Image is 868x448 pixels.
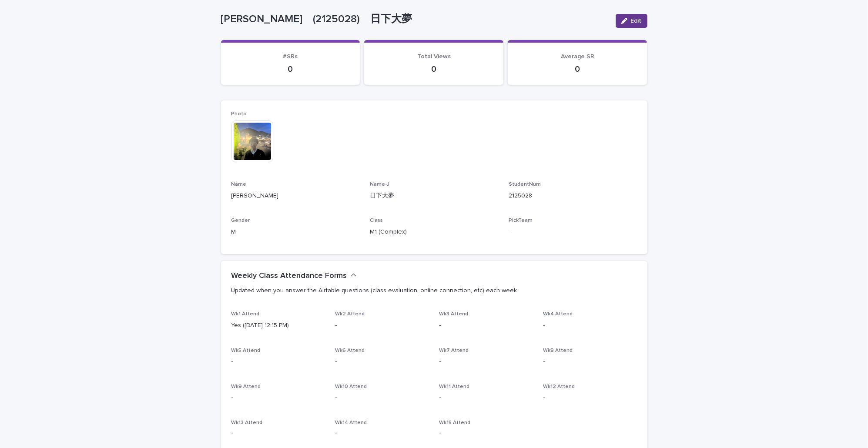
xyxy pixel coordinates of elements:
[231,227,360,237] p: M
[543,393,637,402] p: -
[439,357,533,366] p: -
[335,429,429,438] p: -
[509,191,637,201] p: 2125028
[518,64,637,74] p: 0
[231,287,633,294] p: Updated when you answer the Airtable questions (class evaluation, online connection, etc) each week.
[231,191,360,201] p: [PERSON_NAME]
[370,191,498,201] p: 日下大夢
[543,348,573,353] span: Wk8 Attend
[543,357,637,366] p: -
[231,111,247,117] span: Photo
[616,14,647,28] button: Edit
[231,218,250,223] span: Gender
[375,64,493,74] p: 0
[439,348,469,353] span: Wk7 Attend
[439,420,471,425] span: Wk15 Attend
[231,393,325,402] p: -
[231,271,347,281] h2: Weekly Class Attendance Forms
[439,429,533,438] p: -
[231,420,263,425] span: Wk13 Attend
[439,321,533,330] p: -
[231,429,325,438] p: -
[335,321,429,330] p: -
[231,348,261,353] span: Wk5 Attend
[231,182,247,187] span: Name
[231,321,325,330] p: Yes ([DATE] 12:15 PM)
[231,64,350,74] p: 0
[335,357,429,366] p: -
[509,182,541,187] span: StudentNum
[335,393,429,402] p: -
[417,53,451,60] span: Total Views
[509,218,533,223] span: PickTeam
[370,218,383,223] span: Class
[335,348,365,353] span: Wk6 Attend
[561,53,594,60] span: Average SR
[631,18,642,24] span: Edit
[439,311,469,317] span: Wk3 Attend
[231,311,260,317] span: Wk1 Attend
[335,384,367,389] span: Wk10 Attend
[509,227,637,237] p: -
[335,420,367,425] span: Wk14 Attend
[543,321,637,330] p: -
[231,271,357,281] button: Weekly Class Attendance Forms
[370,227,498,237] p: M1 (Complex)
[335,311,365,317] span: Wk2 Attend
[543,311,573,317] span: Wk4 Attend
[283,53,298,60] span: #SRs
[231,384,261,389] span: Wk9 Attend
[439,393,533,402] p: -
[231,357,325,366] p: -
[543,384,575,389] span: Wk12 Attend
[221,13,609,26] p: [PERSON_NAME] (2125028) 日下大夢
[370,182,389,187] span: Name-J
[439,384,470,389] span: Wk11 Attend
